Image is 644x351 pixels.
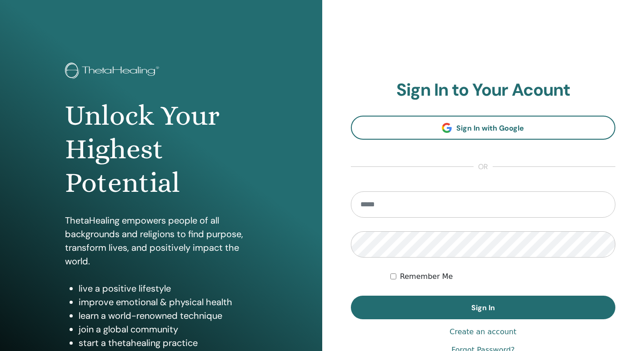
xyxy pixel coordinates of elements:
li: improve emotional & physical health [79,295,257,309]
span: Sign In with Google [456,123,524,133]
h2: Sign In to Your Acount [351,80,616,101]
a: Sign In with Google [351,116,616,140]
h1: Unlock Your Highest Potential [65,99,257,200]
span: Sign In [471,303,495,312]
li: live a positive lifestyle [79,282,257,295]
p: ThetaHealing empowers people of all backgrounds and religions to find purpose, transform lives, a... [65,214,257,268]
li: start a thetahealing practice [79,336,257,350]
a: Create an account [449,327,516,337]
li: join a global community [79,322,257,336]
span: or [474,161,493,172]
label: Remember Me [400,271,453,282]
li: learn a world-renowned technique [79,309,257,322]
div: Keep me authenticated indefinitely or until I manually logout [390,271,615,282]
button: Sign In [351,296,616,319]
